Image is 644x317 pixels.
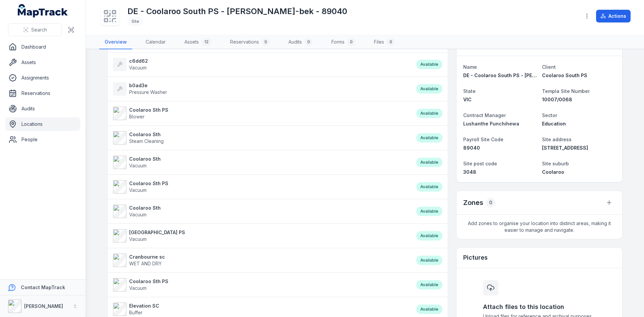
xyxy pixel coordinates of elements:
a: Files0 [369,35,400,49]
strong: [PERSON_NAME] [24,303,63,309]
strong: Coolaroo Sth [129,156,161,162]
a: Assets [5,56,80,69]
button: Actions [596,10,631,22]
div: Available [416,207,442,216]
span: 3048 [463,169,476,175]
span: Search [31,27,47,33]
span: Coolaroo [542,169,564,175]
div: 0 [486,198,495,207]
a: Locations [5,117,80,131]
a: Coolaroo SthVacuum [113,205,410,218]
span: Vacuum [129,65,147,70]
strong: [GEOGRAPHIC_DATA] PS [129,229,185,236]
span: VIC [463,97,472,102]
button: Search [8,23,62,36]
span: Add zones to organise your location into distinct areas, making it easier to manage and navigate. [457,215,622,239]
div: Site [127,17,143,26]
a: Reservations0 [225,35,275,49]
a: Forms0 [326,35,361,49]
a: Reservations [5,87,80,100]
a: Assets12 [179,35,217,49]
div: Available [416,158,442,167]
strong: Cranbourne sc [129,254,165,260]
span: Education [542,121,566,126]
h1: DE - Coolaroo South PS - [PERSON_NAME]-bek - 89040 [127,6,347,17]
span: Vacuum [129,285,147,291]
a: Dashboard [5,40,80,54]
strong: Coolaroo Sth PS [129,107,168,113]
h3: Pictures [463,253,488,262]
div: 12 [202,38,211,46]
div: Available [416,305,442,314]
span: Site suburb [542,161,569,166]
a: Audits0 [283,35,318,49]
a: Overview [99,35,132,49]
div: 0 [305,38,313,46]
span: Vacuum [129,187,147,193]
span: Sector [542,112,557,118]
a: Cranbourne scWET AND DRY [113,254,410,267]
span: Buffer [129,310,143,315]
strong: Coolaroo Sth PS [129,278,168,285]
div: Available [416,60,442,69]
a: Elevation SCBuffer [113,303,410,316]
span: State [463,88,476,94]
span: Site post code [463,161,497,166]
span: Steam Cleaning [129,138,164,144]
span: DE - Coolaroo South PS - [PERSON_NAME]-bek - 89040 [463,72,596,78]
a: Coolaroo SthVacuum [113,156,410,169]
div: 0 [347,38,355,46]
strong: Elevation SC [129,303,159,309]
a: People [5,133,80,146]
span: WET AND DRY [129,261,162,266]
span: Payroll Site Code [463,137,503,142]
div: Available [416,109,442,118]
a: Coolaroo Sth PSVacuum [113,278,410,292]
span: Vacuum [129,236,147,242]
div: Available [416,84,442,94]
div: Available [416,280,442,289]
strong: b0ad3e [129,82,167,89]
strong: Coolaroo Sth [129,131,164,138]
div: Available [416,231,442,241]
div: Available [416,133,442,143]
strong: Coolaroo Sth [129,205,161,211]
div: 0 [387,38,395,46]
a: Coolaroo Sth PSBlower [113,107,410,120]
a: MapTrack [18,4,68,17]
strong: Coolaroo Sth PS [129,180,168,187]
a: c6dd62Vacuum [113,58,410,71]
span: Site address [542,137,572,142]
div: 0 [262,38,270,46]
div: Available [416,256,442,265]
strong: c6dd62 [129,58,148,64]
span: Vacuum [129,212,147,217]
span: [STREET_ADDRESS] [542,145,588,151]
h2: Zones [463,198,483,207]
a: Assignments [5,71,80,85]
span: 89040 [463,145,480,151]
span: Templa Site Number [542,88,590,94]
h3: Attach files to this location [483,302,596,312]
span: 10007/0068 [542,97,572,102]
a: [GEOGRAPHIC_DATA] PSVacuum [113,229,410,243]
a: b0ad3ePressure Washer [113,82,410,96]
span: Client [542,64,556,70]
a: Audits [5,102,80,115]
span: Coolaroo South PS [542,72,587,78]
span: Pressure Washer [129,89,167,95]
div: Available [416,182,442,192]
span: Blower [129,114,145,119]
strong: Contact MapTrack [21,284,65,290]
span: Contract Manager [463,112,506,118]
a: Lushanthe Punchihewa [463,120,537,127]
a: Calendar [140,35,171,49]
span: Vacuum [129,163,147,168]
a: Coolaroo SthSteam Cleaning [113,131,410,145]
span: Name [463,64,477,70]
a: Coolaroo Sth PSVacuum [113,180,410,194]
